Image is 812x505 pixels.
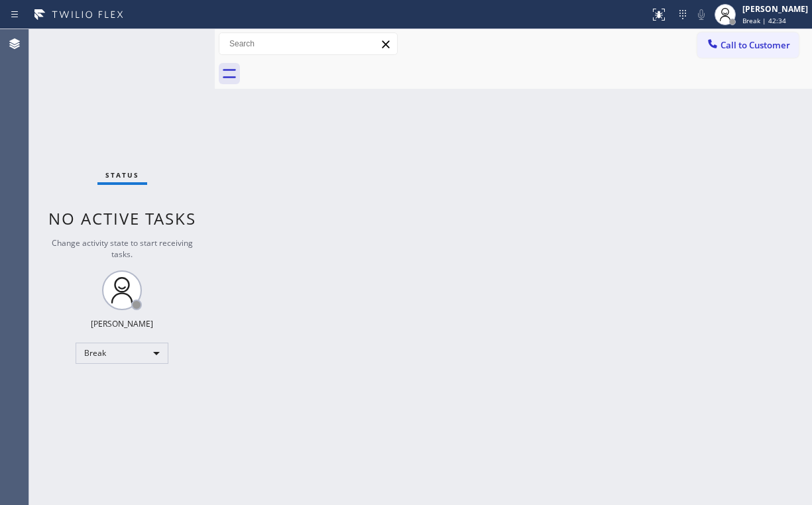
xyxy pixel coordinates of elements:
span: Break | 42:34 [742,16,786,25]
div: Break [76,343,168,364]
span: Status [105,170,139,180]
span: No active tasks [48,207,196,229]
span: Change activity state to start receiving tasks. [52,237,193,260]
button: Mute [692,5,711,24]
button: Call to Customer [697,32,799,58]
span: Call to Customer [721,39,790,51]
div: [PERSON_NAME] [742,3,808,15]
input: Search [219,33,397,54]
div: [PERSON_NAME] [91,318,153,329]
